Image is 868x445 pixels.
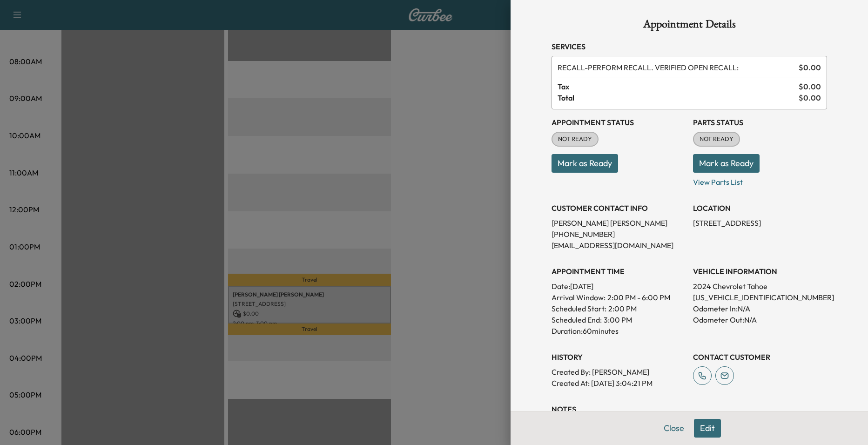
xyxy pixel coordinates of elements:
h3: Parts Status [693,117,827,128]
p: [EMAIL_ADDRESS][DOMAIN_NAME] [552,240,686,251]
button: Mark as Ready [552,154,618,173]
button: Edit [694,419,721,438]
span: Total [558,92,799,103]
p: Duration: 60 minutes [552,325,686,337]
p: Created At : [DATE] 3:04:21 PM [552,378,686,389]
h3: History [552,351,686,363]
p: 2024 Chevrolet Tahoe [693,281,827,292]
p: Odometer In: N/A [693,303,827,314]
p: Scheduled End: [552,314,602,325]
h1: Appointment Details [552,19,827,34]
h3: APPOINTMENT TIME [552,266,686,277]
button: Mark as Ready [693,154,760,173]
span: NOT READY [552,135,598,144]
h3: Services [552,41,827,52]
p: Scheduled Start: [552,303,606,314]
p: Odometer Out: N/A [693,314,827,325]
span: PERFORM RECALL. VERIFIED OPEN RECALL: [558,62,795,73]
p: 3:00 PM [604,314,632,325]
span: 2:00 PM - 6:00 PM [607,292,670,303]
button: Close [658,419,690,438]
p: Created By : [PERSON_NAME] [552,366,686,378]
p: Date: [DATE] [552,281,686,292]
p: [STREET_ADDRESS] [693,217,827,229]
p: [PHONE_NUMBER] [552,229,686,240]
span: $ 0.00 [799,81,821,92]
h3: Appointment Status [552,117,686,128]
p: [US_VEHICLE_IDENTIFICATION_NUMBER] [693,292,827,303]
p: 2:00 PM [608,303,637,314]
p: Arrival Window: [552,292,686,303]
p: View Parts List [693,173,827,188]
span: NOT READY [694,135,739,144]
h3: CUSTOMER CONTACT INFO [552,202,686,214]
span: $ 0.00 [799,92,821,103]
span: $ 0.00 [799,62,821,73]
h3: LOCATION [693,202,827,214]
span: Tax [558,81,799,92]
p: [PERSON_NAME] [PERSON_NAME] [552,217,686,229]
h3: NOTES [552,404,827,415]
h3: CONTACT CUSTOMER [693,351,827,363]
h3: VEHICLE INFORMATION [693,266,827,277]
